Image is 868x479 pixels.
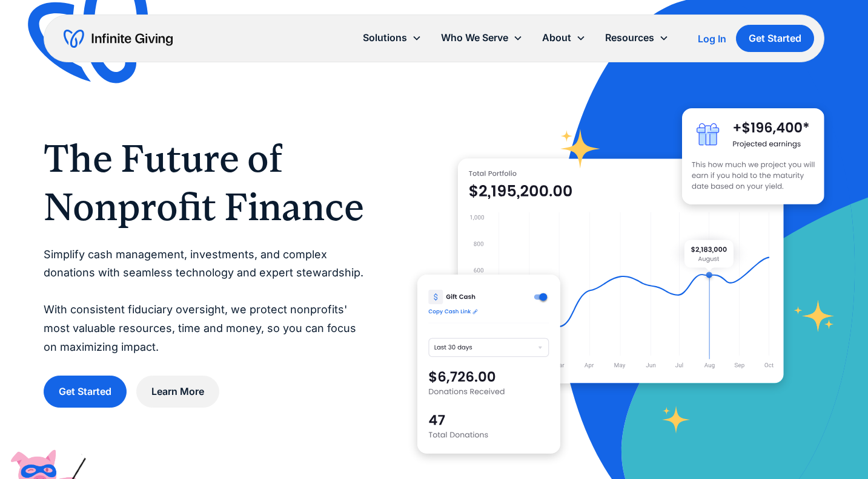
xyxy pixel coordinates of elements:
[794,300,835,332] img: fundraising star
[698,34,726,44] div: Log In
[605,30,654,46] div: Resources
[441,30,508,46] div: Who We Serve
[64,29,173,48] a: home
[136,376,219,408] a: Learn More
[542,30,571,46] div: About
[458,158,784,383] img: nonprofit donation platform
[353,25,431,51] div: Solutions
[431,25,532,51] div: Who We Serve
[532,25,595,51] div: About
[44,376,127,408] a: Get Started
[44,134,369,231] h1: The Future of Nonprofit Finance
[595,25,678,51] div: Resources
[417,275,560,454] img: donation software for nonprofits
[44,246,369,357] p: Simplify cash management, investments, and complex donations with seamless technology and expert ...
[363,30,407,46] div: Solutions
[736,25,814,52] a: Get Started
[698,31,726,46] a: Log In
